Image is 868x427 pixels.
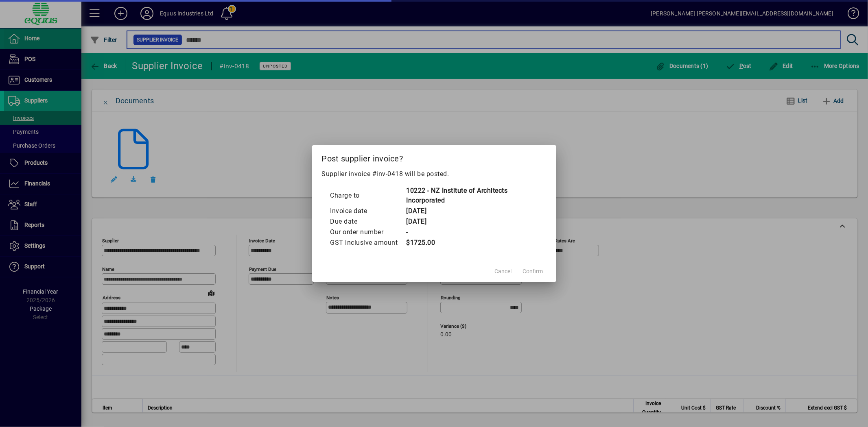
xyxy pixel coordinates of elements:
td: - [406,227,538,237]
h2: Post supplier invoice? [312,145,556,169]
td: Invoice date [330,206,406,216]
td: [DATE] [406,206,538,216]
p: Supplier invoice #inv-0418 will be posted. [322,169,547,179]
td: $1725.00 [406,237,538,248]
td: Our order number [330,227,406,237]
td: 10222 - NZ Institute of Architects Incorporated [406,185,538,206]
td: Charge to [330,185,406,206]
td: Due date [330,216,406,227]
td: [DATE] [406,216,538,227]
td: GST inclusive amount [330,237,406,248]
